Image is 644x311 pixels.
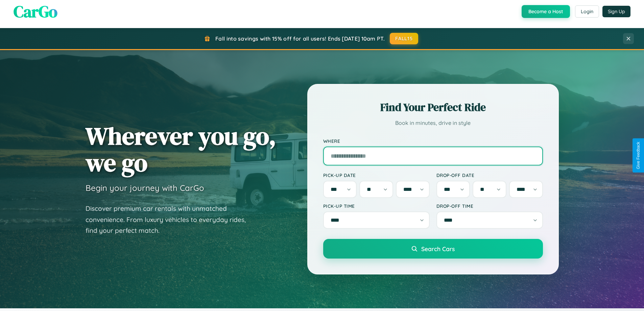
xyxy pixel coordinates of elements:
span: CarGo [14,0,57,23]
p: Discover premium car rentals with unmatched convenience. From luxury vehicles to everyday rides, ... [86,203,255,236]
label: Pick-up Date [323,172,430,178]
button: Sign Up [602,6,630,17]
h2: Find Your Perfect Ride [323,100,543,115]
button: Login [575,5,599,18]
span: Fall into savings with 15% off for all users! Ends [DATE] 10am PT. [215,35,385,42]
button: Search Cars [323,239,543,259]
button: FALL15 [390,33,418,44]
p: Book in minutes, drive in style [323,118,543,128]
label: Where [323,138,543,144]
label: Pick-up Time [323,203,430,209]
button: Become a Host [522,5,570,18]
h3: Begin your journey with CarGo [86,183,204,193]
span: Search Cars [421,245,455,252]
div: Give Feedback [636,142,641,169]
h1: Wherever you go, we go [86,123,276,176]
label: Drop-off Time [436,203,543,209]
label: Drop-off Date [436,172,543,178]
